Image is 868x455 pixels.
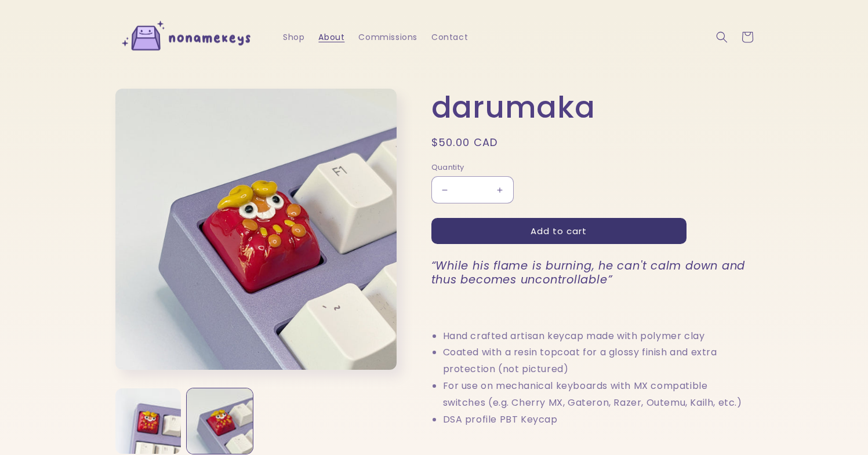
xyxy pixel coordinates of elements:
[115,388,181,454] button: Load image 1 in gallery view
[443,328,753,345] li: Hand crafted artisan keycap made with polymer clay
[115,89,402,454] media-gallery: Gallery Viewer
[351,25,424,49] a: Commissions
[424,25,475,49] a: Contact
[283,32,304,42] span: Shop
[709,24,735,50] summary: Search
[431,218,687,244] button: Add to cart
[493,396,738,409] span: e.g. Cherry MX, Gateron, Razer, Outemu, Kailh, etc.
[311,25,351,49] a: About
[431,89,753,126] h1: darumaka
[431,135,498,150] span: $50.00 CAD
[443,412,753,428] li: DSA profile PBT Keycap
[431,162,646,173] label: Quantity
[115,16,260,59] img: nonamekeys
[358,32,417,42] span: Commissions
[443,378,753,412] li: For use on mechanical keyboards with MX compatible switches ( )
[276,25,311,49] a: Shop
[431,258,746,287] em: “While his flame is burning, he can't calm down and thus becomes uncontrollable”
[431,32,468,42] span: Contact
[443,344,753,378] li: Coated with a resin topcoat for a glossy finish and extra protection (not pictured)
[318,32,344,42] span: About
[187,388,253,454] button: Load image 2 in gallery view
